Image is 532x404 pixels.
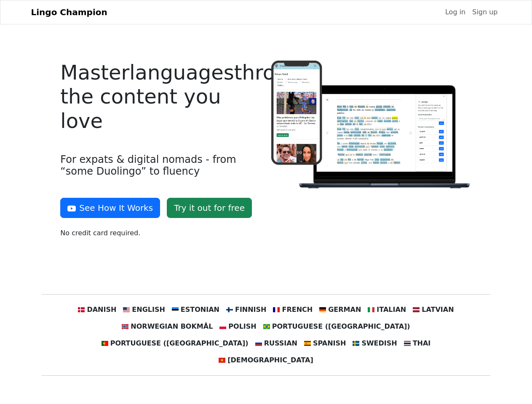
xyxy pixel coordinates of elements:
span: Portuguese ([GEOGRAPHIC_DATA]) [110,338,249,348]
span: Russian [264,338,297,348]
img: ee.svg [172,306,179,313]
img: ru.svg [255,340,262,347]
span: Norwegian Bokmål [131,322,213,332]
img: es.svg [304,340,311,347]
img: se.svg [353,340,359,347]
span: Swedish [361,338,397,348]
img: it.svg [368,306,374,313]
a: Try it out for free [167,198,252,218]
img: de.svg [319,306,326,313]
button: See How It Works [60,198,160,218]
span: Thai [413,338,431,348]
span: Danish [87,305,116,315]
span: French [282,305,313,315]
p: No credit card required. [60,228,261,238]
span: German [328,305,361,315]
img: lv.svg [413,306,420,313]
h4: For expats & digital nomads - from “some Duolingo” to fluency [60,154,261,178]
span: Estonian [181,305,219,315]
h4: Master languages through the content you love [60,61,261,133]
a: Log in [442,4,469,21]
img: fi.svg [226,306,233,313]
span: Finnish [235,305,267,315]
img: pl.svg [219,323,226,330]
img: th.svg [404,340,411,347]
img: br.svg [263,323,270,330]
a: Lingo Champion [31,4,107,21]
img: fr.svg [273,306,280,313]
span: [DEMOGRAPHIC_DATA] [227,355,313,365]
img: no.svg [122,323,128,330]
span: Polish [228,322,256,332]
span: Portuguese ([GEOGRAPHIC_DATA]) [272,322,410,332]
img: dk.svg [78,306,85,313]
span: Italian [377,305,406,315]
span: Latvian [422,305,454,315]
img: us.svg [123,306,130,313]
img: pt.svg [102,340,108,347]
a: Sign up [469,4,501,21]
img: Logo [271,61,472,190]
span: English [132,305,165,315]
img: vn.svg [219,357,225,364]
span: Spanish [313,338,346,348]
